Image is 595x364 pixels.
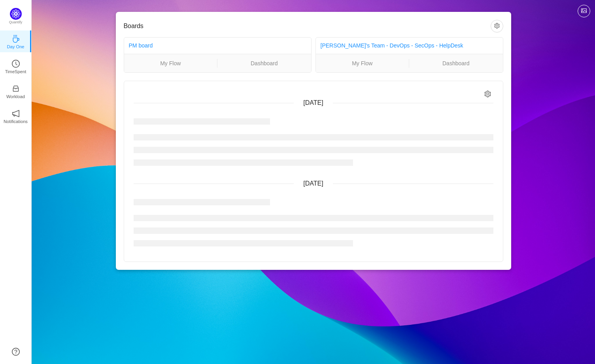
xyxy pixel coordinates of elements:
img: Quantify [10,8,22,20]
i: icon: clock-circle [12,60,20,68]
span: [DATE] [303,99,323,106]
i: icon: coffee [12,35,20,43]
a: icon: notificationNotifications [12,112,20,120]
i: icon: inbox [12,85,20,93]
a: [PERSON_NAME]'s Team - DevOps - SecOps - HelpDesk [321,42,463,49]
a: icon: clock-circleTimeSpent [12,62,20,70]
p: Workload [6,93,25,100]
a: icon: coffeeDay One [12,37,20,45]
i: icon: notification [12,110,20,118]
h3: Boards [124,22,491,30]
a: icon: inboxWorkload [12,87,20,95]
a: Dashboard [217,59,311,68]
a: icon: question-circle [12,348,20,356]
a: Dashboard [409,59,503,68]
p: Day One [7,43,24,50]
button: icon: picture [578,5,590,17]
i: icon: setting [484,91,491,97]
p: TimeSpent [5,68,26,75]
p: Quantify [9,20,23,25]
button: icon: setting [491,20,503,32]
a: My Flow [316,59,409,68]
a: My Flow [124,59,217,68]
p: Notifications [4,118,28,125]
span: [DATE] [303,180,323,187]
a: PM board [129,42,153,49]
